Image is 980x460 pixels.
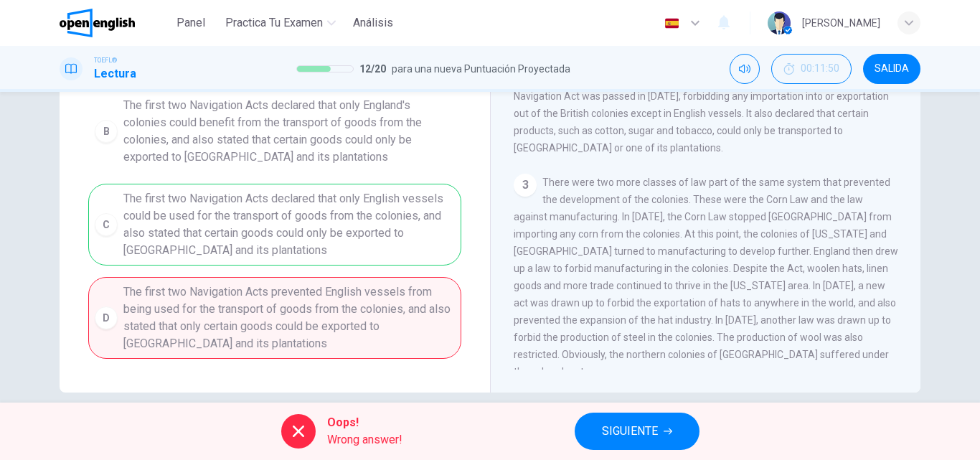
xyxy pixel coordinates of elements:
[514,174,537,197] div: 3
[94,65,136,83] h1: Lectura
[60,9,135,37] img: OpenEnglish logo
[801,63,839,75] span: 00:11:50
[176,14,205,32] span: Panel
[575,413,699,450] button: SIGUIENTE
[347,10,399,36] button: Análisis
[327,414,402,431] span: Oops!
[353,14,393,32] span: Análisis
[875,63,909,75] span: SALIDA
[94,55,117,65] span: TOEFL®
[60,9,168,37] a: OpenEnglish logo
[663,18,681,29] img: es
[771,54,852,84] button: 00:11:50
[802,14,880,32] div: [PERSON_NAME]
[863,54,920,84] button: SALIDA
[225,14,323,32] span: Practica tu examen
[514,177,898,377] span: There were two more classes of law part of the same system that prevented the development of the ...
[327,431,402,449] span: Wrong answer!
[768,11,791,34] img: Profile picture
[168,10,214,36] button: Panel
[730,54,760,84] div: Silenciar
[602,421,658,441] span: SIGUIENTE
[771,54,852,84] div: Ocultar
[220,10,341,36] button: Practica tu examen
[359,60,386,78] span: 12 / 20
[392,60,570,78] span: para una nueva Puntuación Proyectada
